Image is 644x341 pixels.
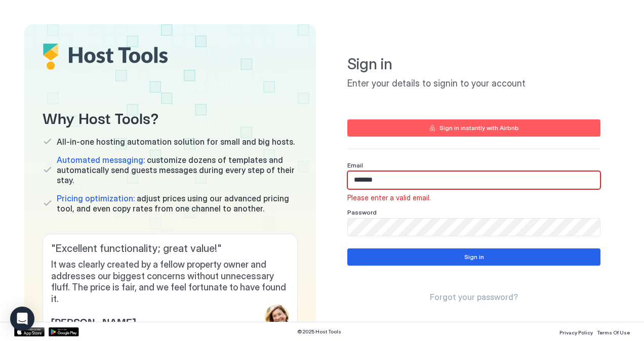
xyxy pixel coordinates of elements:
[265,305,289,329] div: profile
[429,321,518,331] span: Don't have an account?
[597,329,630,335] span: Terms Of Use
[347,119,600,137] button: Sign in instantly with Airbnb
[430,292,518,302] span: Forgot your password?
[430,292,518,303] a: Forgot your password?
[347,193,431,202] span: Please enter a valid email.
[10,307,34,331] div: Open Intercom Messenger
[347,78,600,90] span: Enter your details to signin to your account
[51,259,289,305] span: It was clearly created by a fellow property owner and addresses our biggest concerns without unne...
[57,137,295,147] span: All-in-one hosting automation solution for small and big hosts.
[347,208,377,216] span: Password
[597,326,630,337] a: Terms Of Use
[14,327,45,336] a: App Store
[51,314,136,329] span: [PERSON_NAME]
[57,193,135,203] span: Pricing optimization:
[57,193,298,214] span: adjust prices using our advanced pricing tool, and even copy rates from one channel to another.
[464,252,484,262] div: Sign in
[348,219,600,236] input: Input Field
[43,106,298,129] span: Why Host Tools?
[57,155,145,165] span: Automated messaging:
[347,161,363,169] span: Email
[49,327,79,336] a: Google Play Store
[57,155,298,185] span: customize dozens of templates and automatically send guests messages during every step of their s...
[347,248,600,266] button: Sign in
[559,329,593,335] span: Privacy Policy
[347,55,600,74] span: Sign in
[297,328,341,335] span: © 2025 Host Tools
[439,123,519,133] div: Sign in instantly with Airbnb
[559,326,593,337] a: Privacy Policy
[51,242,289,255] span: " Excellent functionality; great value! "
[348,172,600,189] input: Input Field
